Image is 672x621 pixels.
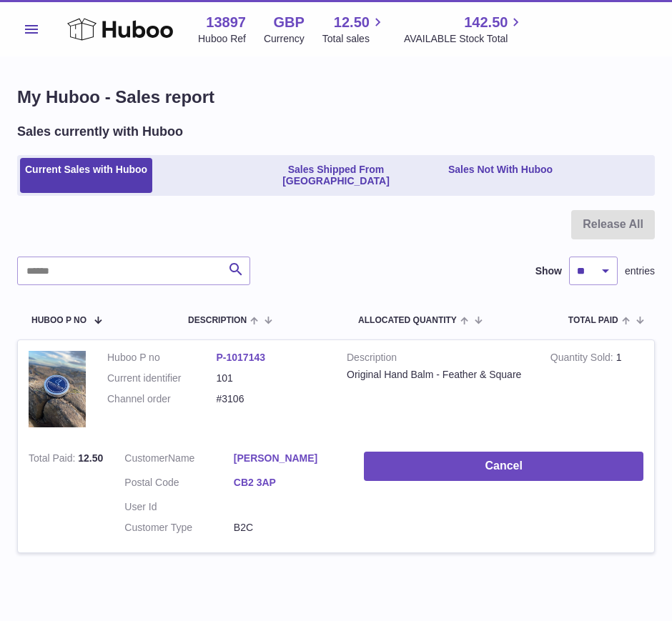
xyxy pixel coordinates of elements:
a: 142.50 AVAILABLE Stock Total [404,13,525,46]
span: 12.50 [334,13,370,32]
span: Huboo P no [31,316,87,325]
span: Total paid [568,316,618,325]
label: Show [535,264,562,278]
img: il_fullxfull.5545322717_sv0z.jpg [29,351,86,427]
dt: Huboo P no [107,351,217,364]
span: Total sales [322,32,386,46]
dt: Postal Code [124,476,234,493]
dt: User Id [124,500,234,514]
strong: Quantity Sold [550,352,616,367]
span: 12.50 [78,452,103,464]
a: Sales Shipped From [GEOGRAPHIC_DATA] [232,158,440,194]
h2: Sales currently with Huboo [17,123,183,140]
strong: Total Paid [29,452,78,467]
strong: 13897 [206,13,246,32]
dd: #3106 [217,392,326,406]
dt: Current identifier [107,372,217,385]
span: AVAILABLE Stock Total [404,32,525,46]
a: Current Sales with Huboo [20,158,152,194]
strong: Description [347,351,529,368]
a: [PERSON_NAME] [234,452,343,465]
dt: Customer Type [124,521,234,535]
div: Huboo Ref [198,32,246,46]
a: Sales Not With Huboo [443,158,558,194]
dd: B2C [234,521,343,535]
a: CB2 3AP [234,476,343,490]
span: ALLOCATED Quantity [358,316,457,325]
button: Cancel [364,452,643,481]
a: 12.50 Total sales [322,13,386,46]
strong: GBP [273,13,304,32]
span: entries [625,264,655,278]
h1: My Huboo - Sales report [17,86,655,109]
a: P-1017143 [217,352,266,363]
td: 1 [540,340,654,442]
span: 142.50 [464,13,508,32]
div: Original Hand Balm - Feather & Square [347,368,529,382]
span: Customer [124,452,168,464]
span: Description [188,316,247,325]
dt: Name [124,452,234,469]
div: Currency [264,32,305,46]
dd: 101 [217,372,326,385]
dt: Channel order [107,392,217,406]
